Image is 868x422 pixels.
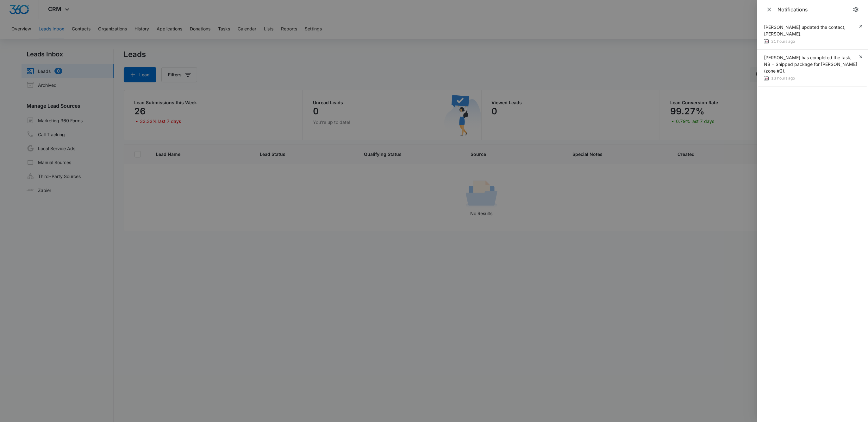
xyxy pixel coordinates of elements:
div: Notifications [777,6,852,13]
button: Close [765,5,774,14]
span: [PERSON_NAME] updated the contact, [PERSON_NAME]. [764,24,846,36]
div: 13 hours ago [764,75,859,82]
span: [PERSON_NAME] has completed the task, NB - Shipped package for [PERSON_NAME] (zone #2). [764,55,857,74]
div: 21 hours ago [764,38,859,45]
a: notifications.title [852,5,860,14]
